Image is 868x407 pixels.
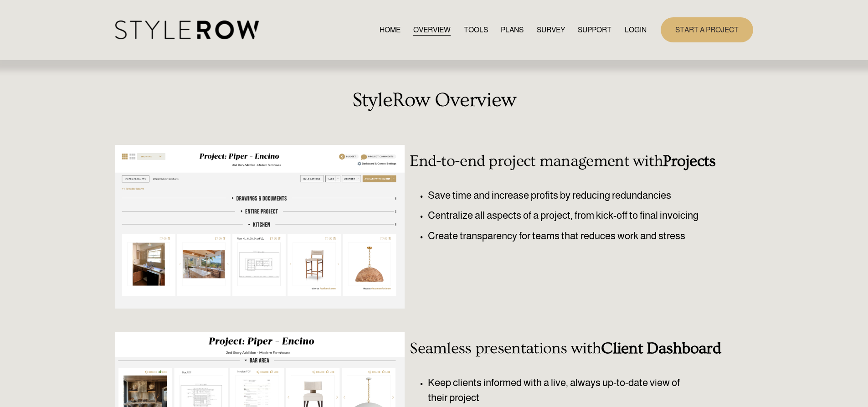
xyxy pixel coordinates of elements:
[428,228,726,244] p: Create transparency for teams that reduces work and stress
[380,24,401,36] a: HOME
[428,375,699,406] p: Keep clients informed with a live, always up-to-date view of their project
[578,24,611,36] a: folder dropdown
[601,340,721,357] strong: Client Dashboard
[578,25,611,36] span: SUPPORT
[410,340,726,358] h3: Seamless presentations with
[661,17,753,42] a: START A PROJECT
[537,24,565,36] a: SURVEY
[625,24,647,36] a: LOGIN
[501,24,524,36] a: PLANS
[464,24,488,36] a: TOOLS
[663,152,715,170] strong: Projects
[115,21,259,39] img: StyleRow
[410,152,726,170] h3: End-to-end project management with
[428,208,726,223] p: Centralize all aspects of a project, from kick-off to final invoicing
[413,24,451,36] a: OVERVIEW
[115,89,753,112] h2: StyleRow Overview
[428,188,726,203] p: Save time and increase profits by reducing redundancies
